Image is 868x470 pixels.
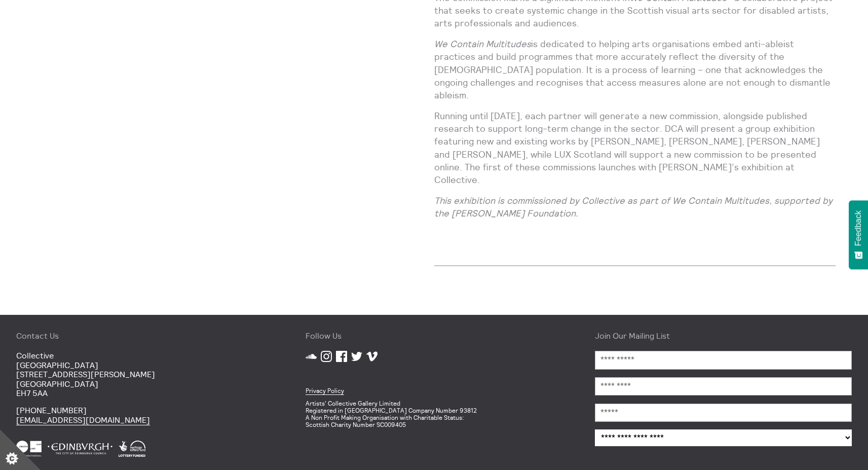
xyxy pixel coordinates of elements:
button: Feedback - Show survey [849,200,868,269]
img: City Of Edinburgh Council White [48,441,112,457]
span: Feedback [854,210,863,246]
p: [PHONE_NUMBER] [16,406,273,424]
h4: Follow Us [306,331,562,340]
em: We Contain Multitudes [434,38,531,50]
a: Privacy Policy [306,387,344,395]
h4: Join Our Mailing List [595,331,852,340]
p: Artists' Collective Gallery Limited Registered in [GEOGRAPHIC_DATA] Company Number 93812 A Non Pr... [306,400,562,428]
h4: Contact Us [16,331,273,340]
a: [EMAIL_ADDRESS][DOMAIN_NAME] [16,415,150,425]
em: This exhibition is commissioned by Collective as part of We Contain Multitudes, supported by the ... [434,195,833,219]
p: Collective [GEOGRAPHIC_DATA] [STREET_ADDRESS][PERSON_NAME] [GEOGRAPHIC_DATA] EH7 5AA [16,351,273,397]
img: Heritage Lottery Fund [119,441,145,457]
p: is dedicated to helping arts organisations embed anti-ableist practices and build programmes that... [434,38,836,101]
p: Running until [DATE], each partner will generate a new commission, alongside published research t... [434,110,836,186]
